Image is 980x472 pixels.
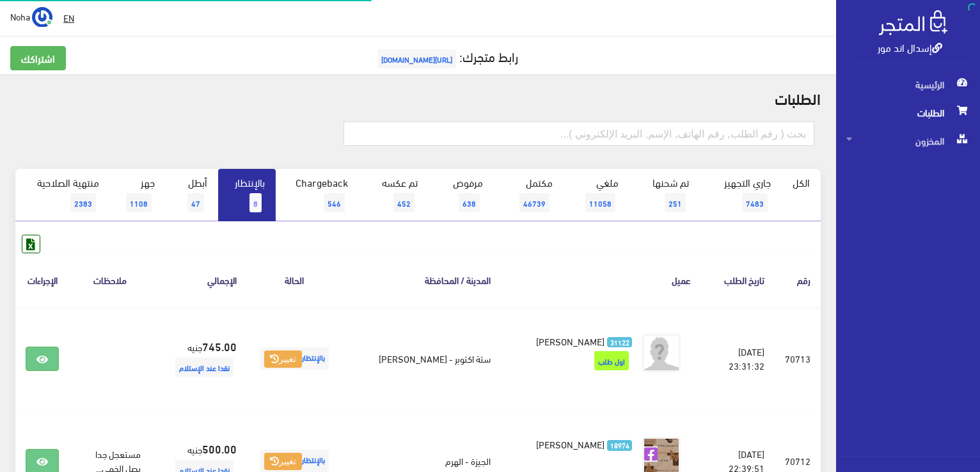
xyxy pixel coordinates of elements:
a: جهز1108 [110,169,166,221]
th: رقم [775,253,821,306]
a: Chargeback546 [276,169,359,221]
a: إسدال اند مور [878,38,942,56]
a: الكل [782,169,821,196]
button: تغيير [264,350,302,368]
span: 638 [459,193,480,212]
span: بالإنتظار [260,347,329,370]
th: عميل [501,253,701,306]
span: 1108 [126,193,152,212]
u: EN [63,10,74,26]
span: [URL][DOMAIN_NAME] [377,49,456,68]
a: مرفوض638 [429,169,494,221]
a: المخزون [836,127,980,155]
a: رابط متجرك:[URL][DOMAIN_NAME] [374,44,518,68]
th: اﻹجمالي [151,253,247,306]
a: ملغي11058 [564,169,629,221]
th: ملاحظات [69,253,150,306]
input: بحث ( رقم الطلب, رقم الهاتف, الإسم, البريد اﻹلكتروني )... [344,122,814,146]
span: 251 [665,193,686,212]
a: تم عكسه452 [359,169,429,221]
span: 18974 [607,440,632,451]
img: . [879,10,947,35]
span: 7483 [742,193,768,212]
span: Noha [10,8,30,24]
a: تم شحنها251 [629,169,700,221]
td: ستة اكتوبر - [PERSON_NAME] [342,307,501,411]
a: EN [58,6,79,29]
span: 46739 [519,193,549,212]
span: 47 [187,193,204,212]
span: الطلبات [846,98,970,127]
span: نقدا عند الإستلام [175,358,233,377]
a: الرئيسية [836,70,980,98]
a: ... Noha [10,6,52,27]
span: المخزون [846,127,970,155]
span: الرئيسية [846,70,970,98]
span: بالإنتظار [260,450,329,472]
img: avatar.png [642,334,681,372]
a: اشتراكك [10,46,66,70]
h2: الطلبات [15,90,821,106]
button: تغيير [264,453,302,471]
iframe: Drift Widget Chat Controller [15,384,64,433]
strong: 500.00 [202,440,237,457]
a: بالإنتظار8 [218,169,276,221]
span: 11058 [585,193,615,212]
a: 31122 [PERSON_NAME] [521,334,632,348]
span: [PERSON_NAME] [536,435,605,453]
span: 452 [393,193,415,212]
span: [PERSON_NAME] [536,332,605,350]
td: جنيه [151,307,247,411]
th: تاريخ الطلب [701,253,775,306]
th: المدينة / المحافظة [342,253,501,306]
span: 31122 [607,337,632,348]
td: 70713 [775,307,821,411]
a: 18974 [PERSON_NAME] [521,437,632,451]
a: الطلبات [836,98,980,127]
span: 8 [249,193,262,212]
span: اول طلب [594,351,629,370]
span: 2383 [70,193,96,212]
a: مكتمل46739 [494,169,564,221]
th: الإجراءات [15,253,69,306]
img: ... [32,7,52,28]
a: جاري التجهيز7483 [700,169,782,221]
a: أبطل47 [166,169,218,221]
td: [DATE] 23:31:32 [701,307,775,411]
th: الحالة [247,253,342,306]
span: 546 [324,193,345,212]
strong: 745.00 [202,338,237,354]
a: منتهية الصلاحية2383 [15,169,110,221]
